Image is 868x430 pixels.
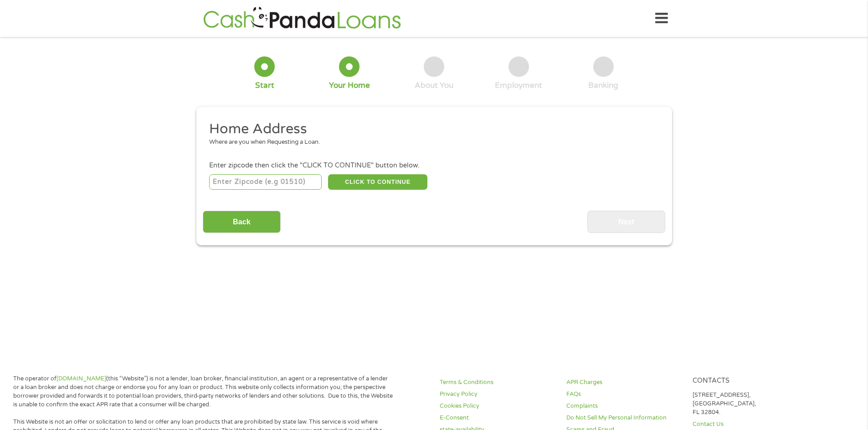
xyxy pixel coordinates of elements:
p: The operator of (this “Website”) is not a lender, loan broker, financial institution, an agent or... [13,374,393,409]
div: Employment [495,81,542,91]
a: Complaints [566,402,682,410]
h4: Contacts [693,377,808,385]
button: CLICK TO CONTINUE [328,174,427,190]
p: [STREET_ADDRESS], [GEOGRAPHIC_DATA], FL 32804. [693,391,808,417]
a: Privacy Policy [440,390,555,399]
div: About You [415,81,453,91]
a: APR Charges [566,378,682,387]
a: Do Not Sell My Personal Information [566,414,682,422]
input: Back [203,211,281,233]
input: Enter Zipcode (e.g 01510) [209,174,322,190]
div: Banking [588,81,618,91]
input: Next [587,211,665,233]
img: GetLoanNow Logo [200,5,404,31]
div: Where are you when Requesting a Loan. [209,138,652,147]
div: Enter zipcode then click the "CLICK TO CONTINUE" button below. [209,161,658,171]
a: FAQs [566,390,682,399]
div: Start [255,81,274,91]
a: Cookies Policy [440,402,555,410]
h2: Home Address [209,120,652,138]
a: E-Consent [440,414,555,422]
a: [DOMAIN_NAME] [56,375,106,382]
a: Terms & Conditions [440,378,555,387]
div: Your Home [329,81,370,91]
